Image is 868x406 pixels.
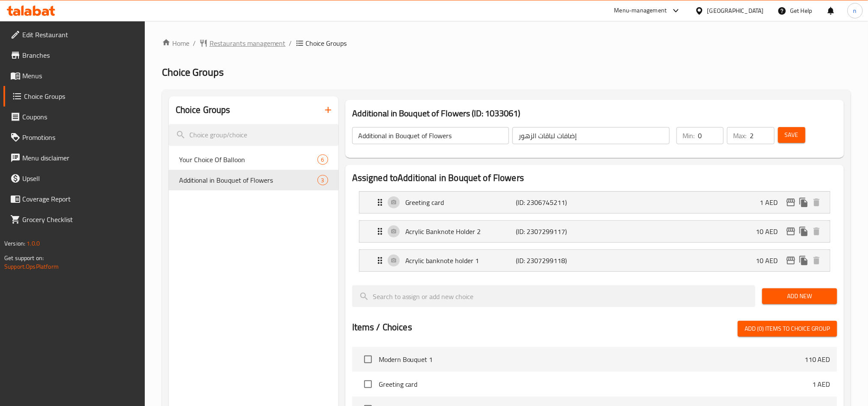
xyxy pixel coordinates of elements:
li: Expand [352,217,837,246]
input: search [169,124,338,146]
span: Select choice [359,350,377,368]
h3: Additional in Bouquet of Flowers (ID: 1033061) [352,107,837,120]
span: Choice Groups [306,38,347,48]
button: edit [784,225,797,238]
a: Branches [3,45,145,65]
button: delete [810,225,823,238]
span: Upsell [22,173,138,184]
span: Greeting card [379,379,812,389]
span: Your Choice Of Balloon [179,154,317,165]
p: 1 AED [760,197,784,207]
div: [GEOGRAPHIC_DATA] [707,6,764,15]
h2: Items / Choices [352,321,412,334]
a: Upsell [3,168,145,189]
p: 110 AED [805,354,830,365]
span: Get support on: [4,252,44,264]
button: duplicate [797,196,810,209]
p: 1 AED [812,379,830,389]
p: Max: [733,130,746,141]
span: 3 [318,176,328,184]
a: Promotions [3,127,145,148]
span: 6 [318,156,328,164]
a: Choice Groups [3,86,145,107]
button: Add (0) items to choice group [738,321,837,337]
span: Save [785,130,799,140]
span: Additional in Bouquet of Flowers [179,175,317,185]
span: Restaurants management [210,38,286,48]
span: Add New [769,291,830,302]
a: Grocery Checklist [3,209,145,230]
span: Select choice [359,375,377,393]
span: Grocery Checklist [22,214,138,225]
nav: breadcrumb [162,38,851,48]
button: edit [784,196,797,209]
input: search [352,285,755,307]
button: delete [810,254,823,267]
a: Coverage Report [3,189,145,209]
button: delete [810,196,823,209]
span: Menu disclaimer [22,153,138,163]
div: Expand [359,221,830,242]
p: (ID: 2307299117) [516,226,590,237]
button: edit [784,254,797,267]
a: Restaurants management [199,38,286,48]
li: Expand [352,188,837,217]
p: (ID: 2306745211) [516,197,590,207]
a: Coupons [3,107,145,127]
span: Choice Groups [24,91,138,101]
span: Choice Groups [162,62,224,82]
a: Menus [3,65,145,86]
span: n [853,6,857,15]
li: / [193,38,196,48]
a: Edit Restaurant [3,24,145,45]
span: Edit Restaurant [22,30,138,40]
div: Expand [359,250,830,271]
h2: Assigned to Additional in Bouquet of Flowers [352,172,837,184]
span: Menus [22,71,138,81]
div: Choices [317,175,328,185]
div: Menu-management [614,6,667,16]
li: / [289,38,292,48]
div: Additional in Bouquet of Flowers3 [169,170,338,190]
a: Support.OpsPlatform [4,261,59,272]
span: Branches [22,50,138,60]
button: Save [778,127,805,143]
a: Menu disclaimer [3,148,145,168]
span: ‏Modern Bouquet 1 [379,354,805,365]
span: Version: [4,238,25,249]
button: duplicate [797,225,810,238]
span: Coupons [22,112,138,122]
div: Expand [359,192,830,213]
p: 10 AED [756,226,784,237]
a: Home [162,38,189,48]
h2: Choice Groups [176,104,230,116]
li: Expand [352,246,837,275]
p: Acrylic Banknote Holder 2 [405,226,516,237]
span: Add (0) items to choice group [745,323,830,334]
button: Add New [762,288,837,304]
p: 10 AED [756,255,784,266]
span: Coverage Report [22,194,138,204]
p: (ID: 2307299118) [516,255,590,266]
span: Promotions [22,132,138,142]
p: Greeting card [405,197,516,207]
p: Acrylic banknote holder 1 [405,255,516,266]
div: Choices [317,154,328,165]
button: duplicate [797,254,810,267]
div: Your Choice Of Balloon6 [169,149,338,170]
p: Min: [682,130,694,141]
span: 1.0.0 [27,238,40,249]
